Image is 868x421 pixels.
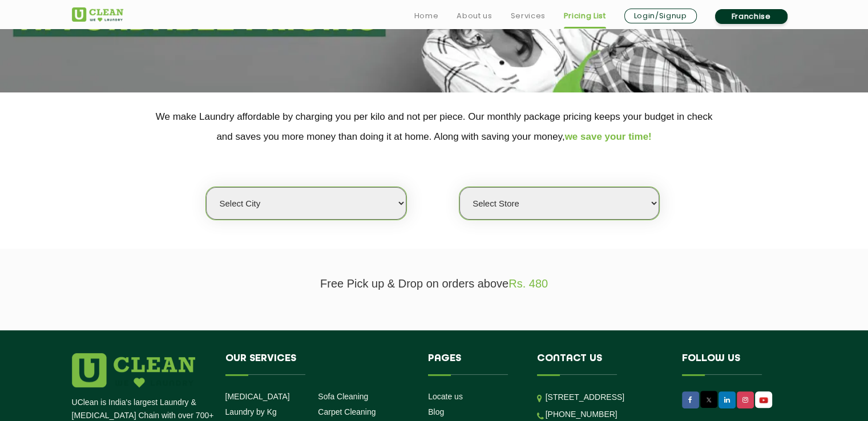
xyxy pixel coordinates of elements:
a: Home [414,9,439,23]
img: logo.png [72,353,195,387]
a: Pricing List [564,9,606,23]
a: [PHONE_NUMBER] [546,410,617,419]
img: UClean Laundry and Dry Cleaning [72,7,123,22]
p: Free Pick up & Drop on orders above [72,277,797,290]
a: Login/Signup [624,9,697,23]
p: We make Laundry affordable by charging you per kilo and not per piece. Our monthly package pricin... [72,107,797,147]
a: Laundry by Kg [225,407,277,416]
h4: Our Services [225,353,411,375]
h4: Pages [428,353,520,375]
a: Locate us [428,392,463,401]
a: Franchise [715,9,788,24]
a: Sofa Cleaning [318,392,368,401]
h4: Follow us [682,353,782,375]
h4: Contact us [537,353,665,375]
img: UClean Laundry and Dry Cleaning [756,394,771,406]
a: Blog [428,407,444,416]
a: Services [510,9,545,23]
a: [MEDICAL_DATA] [225,392,290,401]
a: Carpet Cleaning [318,407,376,416]
span: we save your time! [565,131,652,142]
a: About us [457,9,492,23]
span: Rs. 480 [508,277,548,290]
p: [STREET_ADDRESS] [546,391,665,404]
